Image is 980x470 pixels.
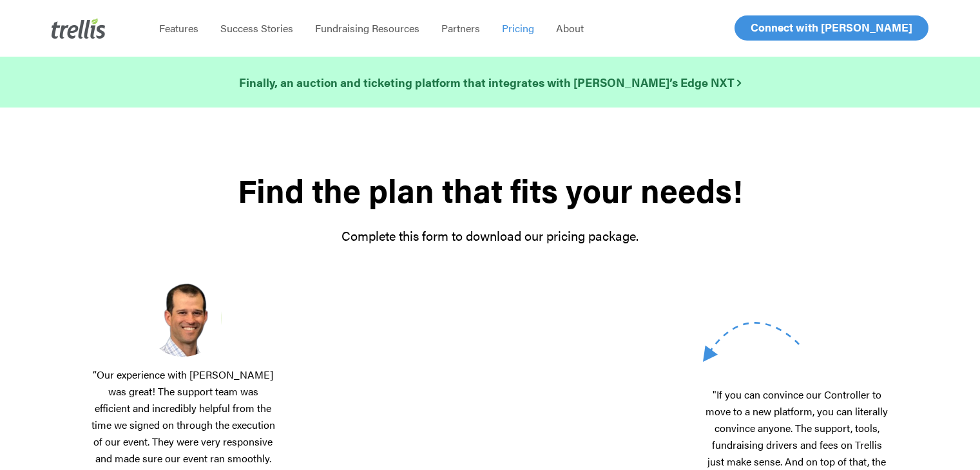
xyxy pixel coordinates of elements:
[556,21,584,35] span: About
[159,21,198,35] span: Features
[315,21,419,35] span: Fundraising Resources
[220,21,293,35] span: Success Stories
[430,22,491,35] a: Partners
[144,280,222,357] img: Screenshot-2025-03-18-at-2.39.01%E2%80%AFPM.png
[545,22,595,35] a: About
[52,18,106,39] img: Trellis
[209,22,304,35] a: Success Stories
[239,73,741,91] a: Finally, an auction and ticketing platform that integrates with [PERSON_NAME]’s Edge NXT
[491,22,545,35] a: Pricing
[751,19,912,35] span: Connect with [PERSON_NAME]
[735,15,928,41] a: Connect with [PERSON_NAME]
[148,22,209,35] a: Features
[441,21,480,35] span: Partners
[502,21,534,35] span: Pricing
[304,22,430,35] a: Fundraising Resources
[238,167,742,212] strong: Find the plan that fits your needs!
[239,74,741,90] strong: Finally, an auction and ticketing platform that integrates with [PERSON_NAME]’s Edge NXT
[90,227,891,245] p: Complete this form to download our pricing package.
